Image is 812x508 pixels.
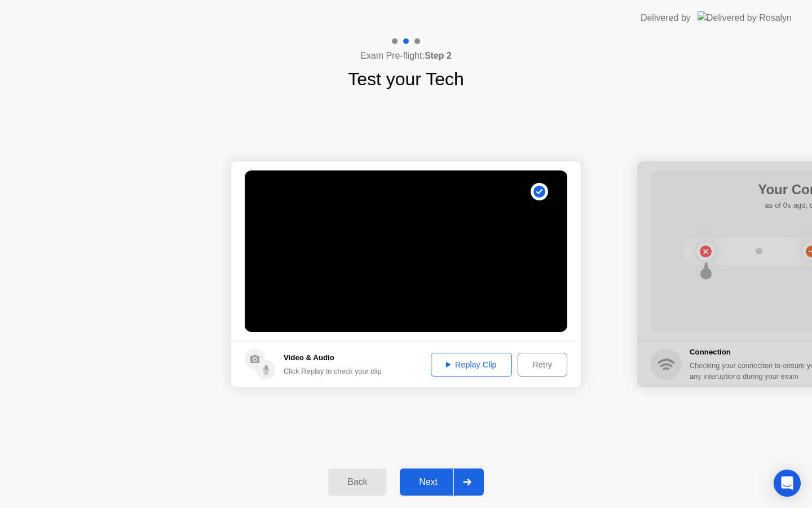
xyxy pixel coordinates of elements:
[518,353,567,376] button: Retry
[328,468,386,496] button: Back
[348,65,464,93] h1: Test your Tech
[435,360,508,369] div: Replay Clip
[774,470,801,497] div: Open Intercom Messenger
[403,477,453,487] div: Next
[425,51,452,60] b: Step 2
[360,49,452,63] h4: Exam Pre-flight:
[641,11,691,25] div: Delivered by
[522,360,563,369] div: Retry
[284,366,382,376] div: Click Replay to check your clip
[698,11,792,24] img: Delivered by Rosalyn
[332,477,383,487] div: Back
[284,352,382,364] h5: Video & Audio
[400,468,484,496] button: Next
[431,353,512,376] button: Replay Clip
